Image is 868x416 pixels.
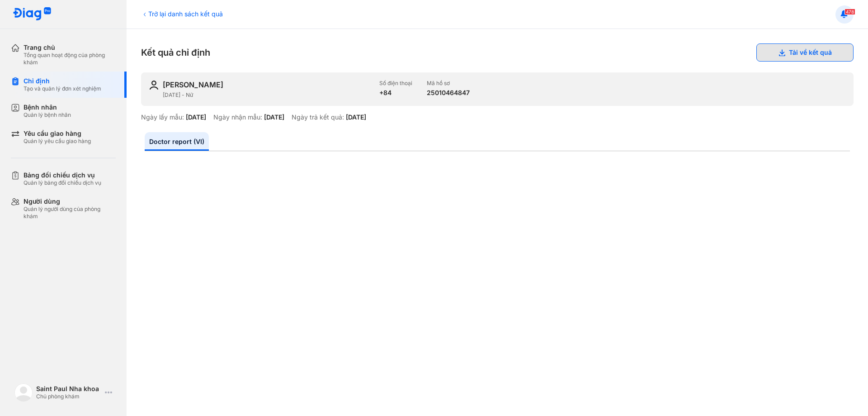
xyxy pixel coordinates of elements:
[141,9,223,19] div: Trở lại danh sách kết quả
[163,80,223,90] div: [PERSON_NAME]
[24,129,91,138] div: Yêu cầu giao hàng
[213,113,262,121] div: Ngày nhận mẫu:
[292,113,344,121] div: Ngày trả kết quả:
[427,89,470,97] div: 25010464847
[24,197,116,206] div: Người dùng
[163,91,372,99] div: [DATE] - Nữ
[36,393,101,400] div: Chủ phòng khám
[141,43,854,62] div: Kết quả chỉ định
[24,111,71,119] div: Quản lý bệnh nhân
[379,89,412,97] div: +84
[148,80,159,91] img: user-icon
[13,7,52,21] img: logo
[427,80,470,87] div: Mã hồ sơ
[24,103,71,111] div: Bệnh nhân
[24,138,91,145] div: Quản lý yêu cầu giao hàng
[24,43,116,52] div: Trang chủ
[756,43,854,62] button: Tải về kết quả
[264,113,284,121] div: [DATE]
[36,385,101,393] div: Saint Paul Nha khoa
[379,80,412,87] div: Số điện thoại
[24,179,101,186] div: Quản lý bảng đối chiếu dịch vụ
[844,9,855,15] span: 478
[14,383,33,402] img: logo
[141,113,184,121] div: Ngày lấy mẫu:
[24,206,116,220] div: Quản lý người dùng của phòng khám
[24,171,101,179] div: Bảng đối chiếu dịch vụ
[24,85,101,92] div: Tạo và quản lý đơn xét nghiệm
[186,113,206,121] div: [DATE]
[346,113,366,121] div: [DATE]
[145,132,209,151] a: Doctor report (VI)
[24,52,116,66] div: Tổng quan hoạt động của phòng khám
[24,77,101,85] div: Chỉ định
